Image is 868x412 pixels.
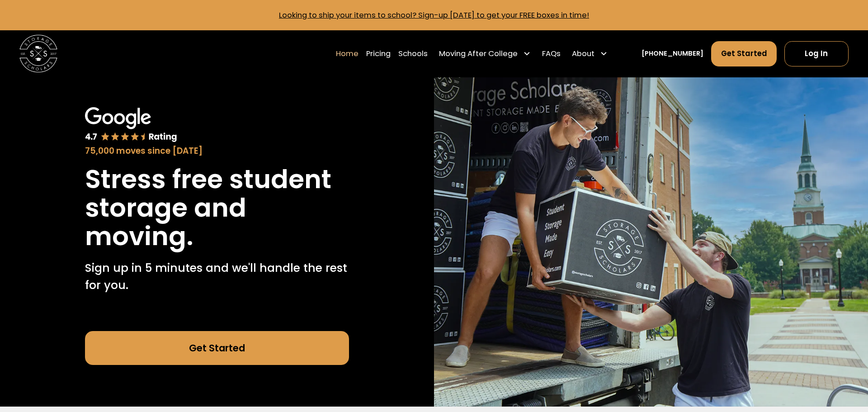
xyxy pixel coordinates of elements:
a: Home [336,41,359,67]
div: Moving After College [439,48,518,59]
img: Google 4.7 star rating [85,107,177,142]
p: Sign up in 5 minutes and we'll handle the rest for you. [85,260,349,294]
div: About [572,48,594,59]
div: 75,000 moves since [DATE] [85,145,349,157]
img: Storage Scholars makes moving and storage easy. [434,77,868,407]
a: Looking to ship your items to school? Sign-up [DATE] to get your FREE boxes in time! [279,10,589,20]
a: Schools [398,41,428,67]
a: Get Started [85,331,349,365]
a: Get Started [711,41,777,66]
a: [PHONE_NUMBER] [642,49,703,59]
img: Storage Scholars main logo [19,35,57,72]
h1: Stress free student storage and moving. [85,165,349,251]
a: FAQs [542,41,561,67]
a: Log In [784,41,849,66]
a: Pricing [366,41,391,67]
